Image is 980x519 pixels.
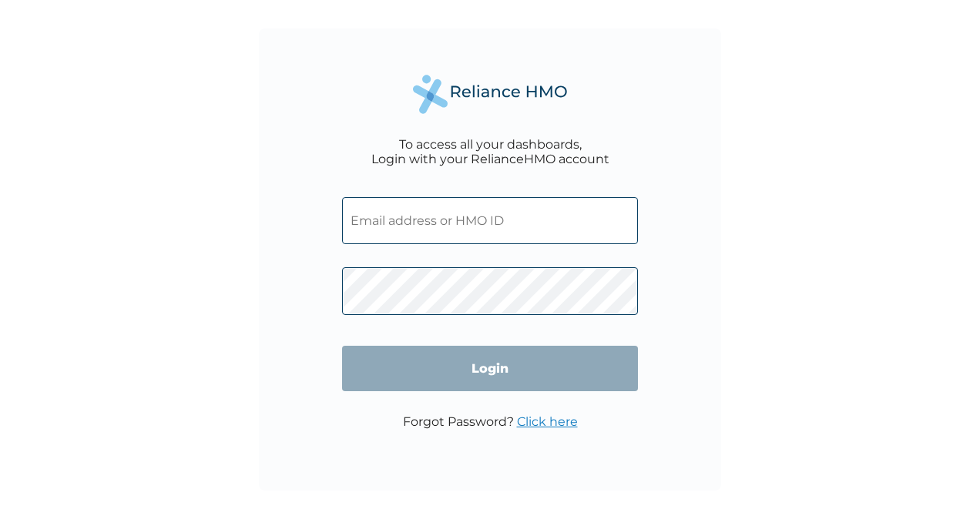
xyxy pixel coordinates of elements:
[403,414,578,429] p: Forgot Password?
[517,414,578,429] a: Click here
[413,75,567,114] img: Reliance Health's Logo
[342,346,638,391] input: Login
[371,137,609,166] div: To access all your dashboards, Login with your RelianceHMO account
[342,197,638,244] input: Email address or HMO ID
